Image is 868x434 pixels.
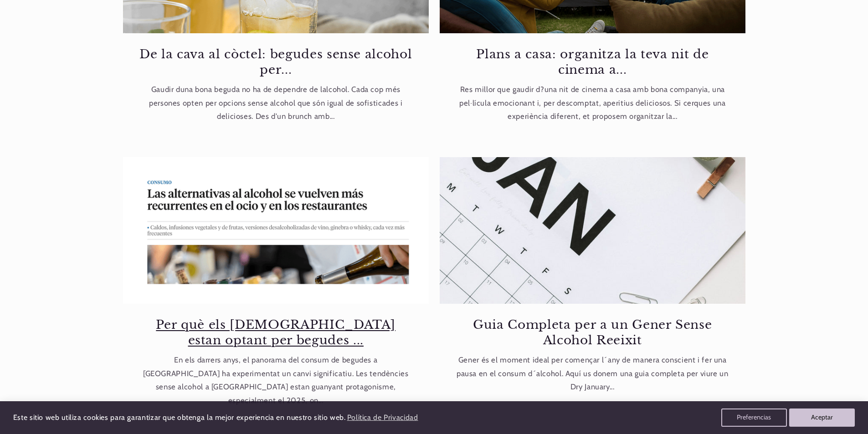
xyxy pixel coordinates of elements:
[721,408,787,427] button: Preferencias
[345,410,419,426] a: Política de Privacidad (opens in a new tab)
[789,408,855,427] button: Aceptar
[13,413,346,422] span: Este sitio web utiliza cookies para garantizar que obtenga la mejor experiencia en nuestro sitio ...
[454,46,731,77] a: Plans a casa: organitza la teva nit de cinema a...
[138,317,415,347] a: Per què els [DEMOGRAPHIC_DATA] estan optant per begudes ...
[454,317,731,347] a: Guia Completa per a un Gener Sense Alcohol Reeixit
[138,46,415,77] a: De la cava al còctel: begudes sense alcohol per...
